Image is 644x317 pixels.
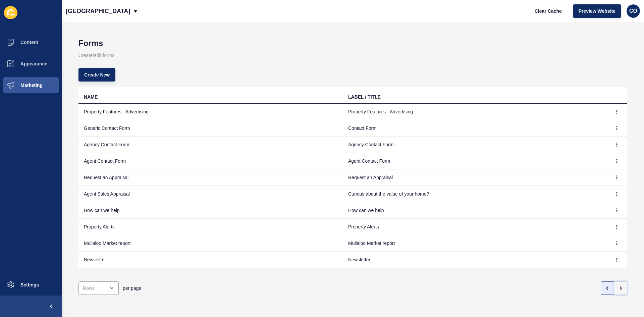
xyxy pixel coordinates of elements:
[78,120,343,137] td: Generic Contact Form
[343,202,607,219] td: How can we help
[629,8,637,14] span: CO
[78,39,627,48] h1: Forms
[343,153,607,169] td: Agent Contact Form
[343,219,607,235] td: Property Alerts
[535,8,562,14] span: Clear Cache
[343,137,607,153] td: Agency Contact Form
[343,235,607,252] td: Mullaloo Market report
[348,94,381,100] div: LABEL / TITLE
[78,48,627,63] p: Create/edit forms
[66,3,130,19] p: [GEOGRAPHIC_DATA]
[78,235,343,252] td: Mullaloo Market report
[78,202,343,219] td: How can we help
[123,285,141,292] span: per page
[78,137,343,153] td: Agency Contact Form
[343,186,607,202] td: Curious about the value of your home?
[573,4,621,18] button: Preview Website
[84,94,98,100] div: NAME
[78,153,343,169] td: Agent Contact Form
[529,4,568,18] button: Clear Cache
[78,68,115,82] button: Create New
[343,169,607,186] td: Request an Appraisal
[78,252,343,268] td: Newsletter
[579,8,615,14] span: Preview Website
[343,104,607,120] td: Property Features - Advertising
[78,169,343,186] td: Request an Appraisal
[78,281,119,295] div: open menu
[84,71,110,78] span: Create New
[343,252,607,268] td: Newsletter
[78,104,343,120] td: Property Features - Advertising
[78,219,343,235] td: Property Alerts
[78,186,343,202] td: Agent Sales Appraisal
[343,120,607,137] td: Contact Form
